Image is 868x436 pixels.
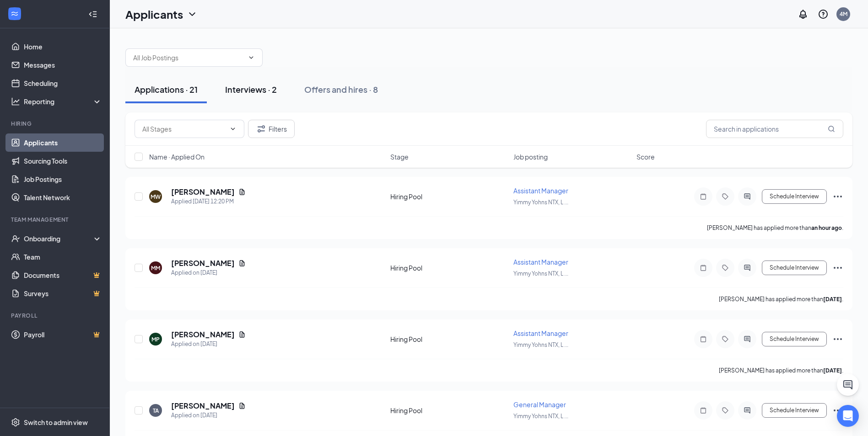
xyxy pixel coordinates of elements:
[11,418,20,427] svg: Settings
[238,331,246,338] svg: Document
[837,405,859,427] div: Open Intercom Messenger
[24,56,102,74] a: Messages
[720,264,731,271] svg: Tag
[842,379,853,390] svg: ChatActive
[24,188,102,207] a: Talent Network
[24,325,102,344] a: PayrollCrown
[171,340,246,349] div: Applied on [DATE]
[832,191,843,202] svg: Ellipses
[142,124,226,134] input: All Stages
[171,197,246,206] div: Applied [DATE] 12:20 PM
[24,37,102,56] a: Home
[24,133,102,152] a: Applicants
[698,335,709,343] svg: Note
[88,10,97,19] svg: Collapse
[24,152,102,170] a: Sourcing Tools
[513,341,568,348] span: Yimmy Yohns NTX, L ...
[133,53,244,63] input: All Job Postings
[832,334,843,345] svg: Ellipses
[238,402,246,409] svg: Document
[832,262,843,273] svg: Ellipses
[513,199,568,206] span: Yimmy Yohns NTX, L ...
[125,6,183,22] h1: Applicants
[153,407,159,415] div: TA
[706,120,843,138] input: Search in applications
[11,312,100,319] div: Payroll
[707,224,843,232] p: [PERSON_NAME] has applied more than .
[304,84,378,95] div: Offers and hires · 8
[151,264,160,272] div: MM
[24,418,88,427] div: Switch to admin view
[248,54,255,61] svg: ChevronDown
[11,216,100,223] div: Team Management
[698,193,709,200] svg: Note
[24,284,102,303] a: SurveysCrown
[720,193,731,200] svg: Tag
[390,192,508,201] div: Hiring Pool
[171,187,235,197] h5: [PERSON_NAME]
[798,9,809,20] svg: Notifications
[762,332,827,346] button: Schedule Interview
[513,270,568,277] span: Yimmy Yohns NTX, L ...
[823,367,842,374] b: [DATE]
[823,296,842,303] b: [DATE]
[171,330,235,340] h5: [PERSON_NAME]
[832,405,843,416] svg: Ellipses
[171,401,235,411] h5: [PERSON_NAME]
[238,188,246,196] svg: Document
[762,403,827,418] button: Schedule Interview
[720,407,731,414] svg: Tag
[11,97,20,106] svg: Analysis
[762,261,827,275] button: Schedule Interview
[811,224,842,231] b: an hour ago
[742,407,753,414] svg: ActiveChat
[837,374,859,396] button: ChatActive
[390,263,508,272] div: Hiring Pool
[719,295,843,303] p: [PERSON_NAME] has applied more than .
[256,123,267,134] svg: Filter
[24,248,102,266] a: Team
[229,125,237,133] svg: ChevronDown
[390,152,409,161] span: Stage
[248,120,295,138] button: Filter Filters
[187,9,198,20] svg: ChevronDown
[24,266,102,284] a: DocumentsCrown
[513,400,566,409] span: General Manager
[742,335,753,343] svg: ActiveChat
[513,152,548,161] span: Job posting
[225,84,277,95] div: Interviews · 2
[742,193,753,200] svg: ActiveChat
[135,84,198,95] div: Applications · 21
[818,9,829,20] svg: QuestionInfo
[513,329,568,337] span: Assistant Manager
[828,125,835,133] svg: MagnifyingGlass
[151,193,161,201] div: MW
[11,234,20,243] svg: UserCheck
[742,264,753,271] svg: ActiveChat
[171,268,246,277] div: Applied on [DATE]
[513,413,568,420] span: Yimmy Yohns NTX, L ...
[390,406,508,415] div: Hiring Pool
[636,152,655,161] span: Score
[151,335,160,343] div: MP
[762,189,827,204] button: Schedule Interview
[149,152,205,161] span: Name · Applied On
[513,186,568,195] span: Assistant Manager
[24,234,94,243] div: Onboarding
[513,258,568,266] span: Assistant Manager
[390,335,508,344] div: Hiring Pool
[720,335,731,343] svg: Tag
[11,120,100,128] div: Hiring
[24,97,102,106] div: Reporting
[698,264,709,271] svg: Note
[719,367,843,374] p: [PERSON_NAME] has applied more than .
[238,260,246,267] svg: Document
[10,9,19,18] svg: WorkstreamLogo
[840,10,847,18] div: 4M
[171,411,246,420] div: Applied on [DATE]
[24,170,102,188] a: Job Postings
[171,258,235,268] h5: [PERSON_NAME]
[698,407,709,414] svg: Note
[24,74,102,92] a: Scheduling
